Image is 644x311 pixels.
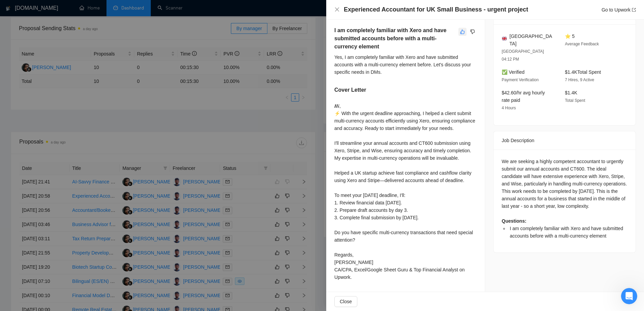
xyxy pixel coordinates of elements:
[502,69,525,75] span: ✅ Verified
[565,42,599,46] span: Average Feedback
[502,90,545,103] span: $42.60/hr avg hourly rate paid
[565,69,601,75] span: $1.4K Total Spent
[340,298,352,305] span: Close
[344,5,528,14] h4: Experienced Accountant for UK Small Business - urgent project
[509,32,554,47] span: [GEOGRAPHIC_DATA]
[565,77,594,82] span: 7 Hires, 9 Active
[502,106,516,110] span: 4 Hours
[565,90,577,95] span: $1.4K
[334,296,357,307] button: Close
[502,36,507,41] img: 🇬🇧
[510,226,623,239] span: I am completely familiar with Xero and have submitted accounts before with a multi-currency element
[565,34,575,39] span: ⭐ 5
[470,29,475,35] span: dislike
[334,26,455,51] h5: I am completely familiar with Xero and have submitted accounts before with a multi-currency element
[621,288,637,304] iframe: Intercom live chat
[460,29,465,35] span: like
[565,98,585,103] span: Total Spent
[334,86,366,94] h5: Cover Letter
[334,7,340,12] span: close
[502,158,627,240] div: We are seeking a highly competent accountant to urgently submit our annual accounts and CT600. Th...
[632,8,636,12] span: export
[601,7,636,13] a: Go to Upworkexport
[334,7,340,13] button: Close
[502,49,544,62] span: [GEOGRAPHIC_DATA] 04:12 PM
[334,102,477,281] div: 𝑯𝒊, ⚡ With the urgent deadline approaching, I helped a client submit multi-currency accounts effi...
[334,53,477,76] div: Yes, I am completely familiar with Xero and have submitted accounts with a multi-currency element...
[469,28,477,36] button: dislike
[502,77,539,82] span: Payment Verification
[502,218,526,224] strong: Questions:
[458,28,467,36] button: like
[502,131,627,150] div: Job Description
